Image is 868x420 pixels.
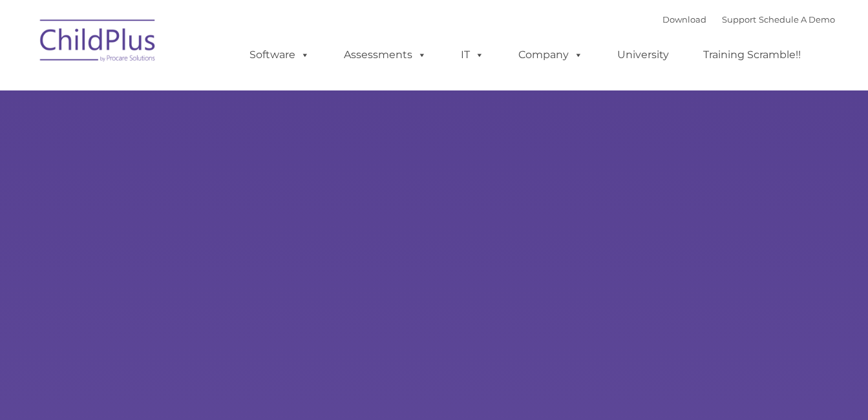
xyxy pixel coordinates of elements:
[505,42,596,68] a: Company
[690,42,814,68] a: Training Scramble!!
[662,14,706,25] a: Download
[34,10,163,75] img: ChildPlus by Procare Solutions
[237,42,323,68] a: Software
[662,14,835,25] font: |
[331,42,439,68] a: Assessments
[604,42,682,68] a: University
[448,42,497,68] a: IT
[722,14,756,25] a: Support
[759,14,835,25] a: Schedule A Demo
